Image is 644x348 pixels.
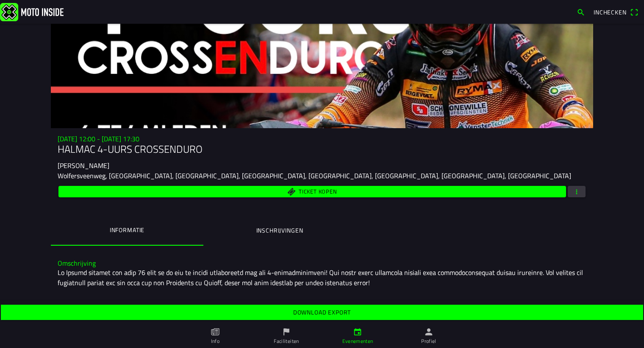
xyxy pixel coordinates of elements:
ion-text: Wolfersveenweg, [GEOGRAPHIC_DATA], [GEOGRAPHIC_DATA], [GEOGRAPHIC_DATA], [GEOGRAPHIC_DATA], [GEOG... [58,171,571,181]
ion-label: Faciliteiten [274,337,299,345]
h3: Omschrijving [58,259,586,267]
a: Incheckenqr scanner [589,5,642,19]
span: Inchecken [594,8,627,17]
span: Ticket kopen [299,189,337,194]
ion-icon: calendar [353,327,362,337]
ion-text: [PERSON_NAME] [58,160,109,171]
a: search [572,5,589,19]
h1: HALMAC 4-UURS CROSSENDURO [58,143,586,155]
ion-label: Evenementen [342,337,373,345]
ion-label: Info [211,337,219,345]
ion-label: Informatie [110,225,144,235]
ion-icon: person [424,327,433,337]
ion-icon: flag [282,327,291,337]
h3: [DATE] 12:00 - [DATE] 17:30 [58,135,586,143]
ion-label: Inschrijvingen [256,226,303,235]
ion-label: Profiel [421,337,436,345]
ion-icon: paper [211,327,220,337]
ion-button: Download export [1,305,643,320]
